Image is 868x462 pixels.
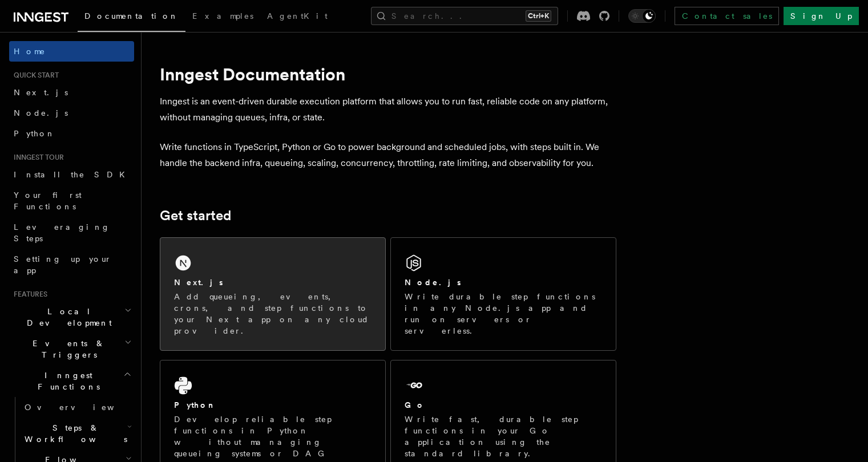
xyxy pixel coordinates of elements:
[9,365,134,397] button: Inngest Functions
[9,301,134,333] button: Local Development
[20,397,134,418] a: Overview
[20,422,127,445] span: Steps & Workflows
[9,338,124,360] span: Events & Triggers
[14,108,68,117] span: Node.js
[78,3,185,32] a: Documentation
[9,249,134,281] a: Setting up your app
[160,94,616,125] p: Inngest is an event-driven durable execution platform that allows you to run fast, reliable code ...
[9,370,123,392] span: Inngest Functions
[390,237,616,351] a: Node.jsWrite durable step functions in any Node.js app and run on servers or serverless.
[9,123,134,144] a: Python
[628,9,656,23] button: Toggle dark mode
[9,153,64,162] span: Inngest tour
[9,164,134,185] a: Install the SDK
[160,64,616,84] h1: Inngest Documentation
[405,291,602,337] p: Write durable step functions in any Node.js app and run on servers or serverless.
[9,82,134,103] a: Next.js
[160,139,616,171] p: Write functions in TypeScript, Python or Go to power background and scheduled jobs, with steps bu...
[267,11,328,21] span: AgentKit
[25,403,142,412] span: Overview
[14,88,68,97] span: Next.js
[405,414,602,459] p: Write fast, durable step functions in your Go application using the standard library.
[9,185,134,217] a: Your first Functions
[9,41,134,62] a: Home
[14,254,112,275] span: Setting up your app
[14,222,110,243] span: Leveraging Steps
[405,277,461,288] h2: Node.js
[185,3,260,31] a: Examples
[84,11,179,21] span: Documentation
[160,208,231,224] a: Get started
[675,7,779,25] a: Contact sales
[174,399,216,411] h2: Python
[14,191,82,211] span: Your first Functions
[14,170,132,179] span: Install the SDK
[9,71,59,80] span: Quick start
[192,11,253,21] span: Examples
[20,418,134,449] button: Steps & Workflows
[371,7,558,25] button: Search...Ctrl+K
[160,237,386,351] a: Next.jsAdd queueing, events, crons, and step functions to your Next app on any cloud provider.
[526,10,551,22] kbd: Ctrl+K
[784,7,859,25] a: Sign Up
[405,399,425,411] h2: Go
[14,46,46,57] span: Home
[174,291,372,337] p: Add queueing, events, crons, and step functions to your Next app on any cloud provider.
[9,217,134,249] a: Leveraging Steps
[9,306,124,329] span: Local Development
[14,129,55,138] span: Python
[9,333,134,365] button: Events & Triggers
[9,290,47,299] span: Features
[9,103,134,123] a: Node.js
[174,277,223,288] h2: Next.js
[260,3,334,31] a: AgentKit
